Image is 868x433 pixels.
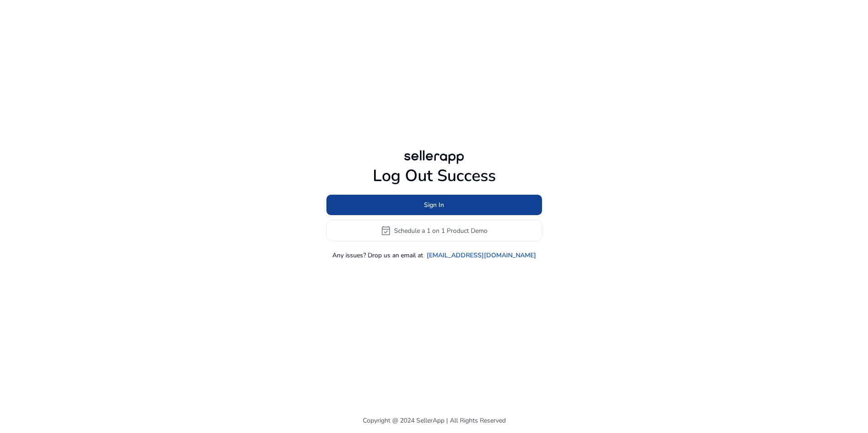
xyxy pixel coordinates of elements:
button: Sign In [326,195,542,215]
a: [EMAIL_ADDRESS][DOMAIN_NAME] [427,251,536,260]
span: event_available [380,225,391,236]
span: Sign In [424,200,444,210]
button: event_availableSchedule a 1 on 1 Product Demo [326,220,542,241]
p: Any issues? Drop us an email at [332,251,423,260]
h1: Log Out Success [326,166,542,186]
